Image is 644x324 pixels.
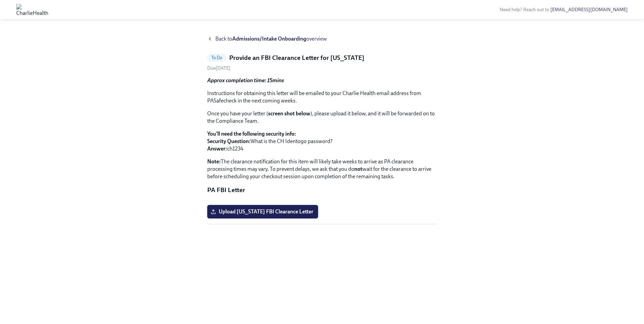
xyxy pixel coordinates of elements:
strong: not [354,166,362,172]
a: Back toAdmissions/Intake Onboardingoverview [207,35,437,43]
p: Once you have your letter ( ), please upload it below, and it will be forwarded on to the Complia... [207,110,437,125]
p: The clearance notification for this item will likely take weeks to arrive as PA clearance process... [207,158,437,180]
span: Thursday, October 2nd 2025, 7:00 am [207,65,231,71]
span: Upload [US_STATE] FBI Clearance Letter [212,208,313,215]
label: Upload [US_STATE] FBI Clearance Letter [207,205,318,218]
strong: Note: [207,158,221,165]
strong: Admissions/Intake Onboarding [232,36,306,42]
span: Need help? Reach out to [500,7,628,13]
h5: Provide an FBI Clearance Letter for [US_STATE] [229,53,364,62]
strong: You'll need the following security info: [207,131,296,137]
span: Back to overview [215,35,327,43]
strong: Approx completion time: 15mins [207,77,284,84]
p: Instructions for obtaining this letter will be emailed to your Charlie Health email address from ... [207,90,437,105]
img: CharlieHealth [16,4,48,15]
strong: Security Question: [207,138,251,144]
strong: Answer: [207,145,227,152]
p: What is the CH Identogo password? ch1234 [207,130,437,153]
span: To Do [207,55,226,60]
strong: screen shot below [268,110,310,117]
p: PA FBI Letter [207,186,437,194]
a: [EMAIL_ADDRESS][DOMAIN_NAME] [550,7,628,13]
